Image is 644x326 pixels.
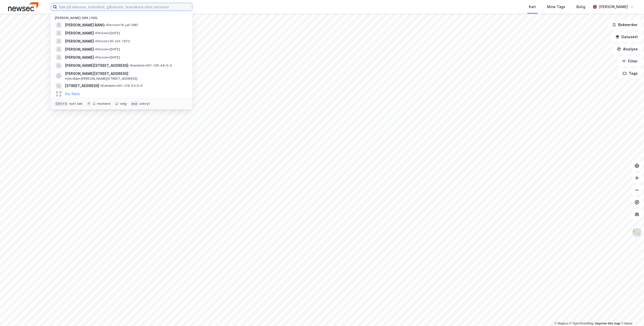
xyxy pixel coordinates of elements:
[69,102,83,106] div: nytt søk
[529,4,536,10] div: Kart
[106,23,107,27] span: •
[618,56,642,66] button: Filter
[95,39,130,43] span: Person • 30. okt. 1973
[95,39,96,43] span: •
[608,20,642,30] button: Bokmerker
[129,64,172,68] span: Eiendom • 301-128-48-0-0
[65,54,94,60] span: [PERSON_NAME]
[65,38,94,44] span: [PERSON_NAME]
[129,64,131,67] span: •
[100,84,143,88] span: Eiendom • 301-219-53-0-0
[65,30,94,36] span: [PERSON_NAME]
[95,47,120,51] span: Person • [DATE]
[65,83,99,89] span: [STREET_ADDRESS]
[611,32,642,42] button: Datasett
[569,322,594,325] a: OpenStreetMap
[547,4,565,10] div: Mine Tags
[97,102,110,106] div: markere
[554,322,568,325] a: Mapbox
[57,3,192,11] input: Søk på adresse, matrikkel, gårdeiere, leietakere eller personer
[613,44,642,54] button: Analyse
[131,101,138,106] div: esc
[576,4,585,10] div: Bolig
[95,47,96,51] span: •
[619,302,644,326] div: Kontrollprogram for chat
[65,71,128,77] span: [PERSON_NAME][STREET_ADDRESS]
[65,46,94,52] span: [PERSON_NAME]
[619,302,644,326] iframe: Chat Widget
[65,77,137,81] span: Område • [PERSON_NAME][STREET_ADDRESS]
[95,55,96,59] span: •
[51,12,192,21] div: [PERSON_NAME] søk (100)
[139,102,150,106] div: avbryt
[65,22,105,28] span: [PERSON_NAME] BANG
[8,2,38,11] img: newsec-logo.f6e21ccffca1b3a03d2d.png
[106,23,138,27] span: Person • 19. juli 1982
[95,31,120,35] span: Person • [DATE]
[55,101,68,106] div: Ctrl + k
[618,68,642,78] button: Tags
[65,91,80,97] button: Vis flere
[65,63,128,69] span: [PERSON_NAME][STREET_ADDRESS]
[65,77,66,80] span: •
[632,228,642,237] img: Z
[120,102,127,106] div: velg
[95,31,96,35] span: •
[100,84,102,88] span: •
[595,322,620,325] a: Improve this map
[95,55,120,59] span: Person • [DATE]
[599,4,628,10] div: [PERSON_NAME]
